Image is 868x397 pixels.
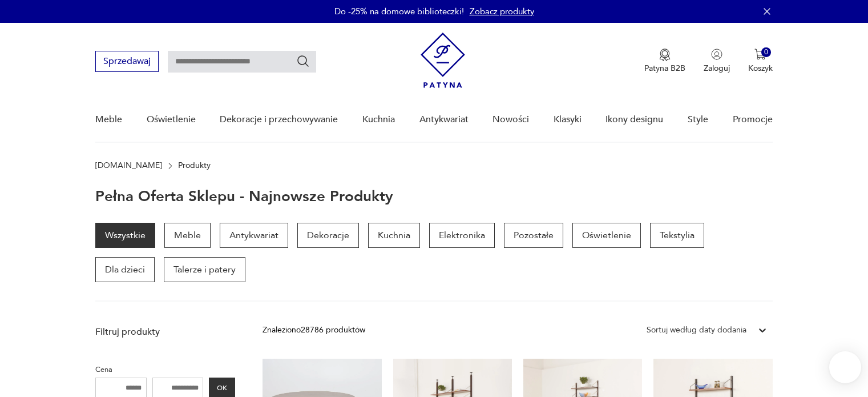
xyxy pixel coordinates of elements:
[659,49,671,61] img: Ikona medalu
[95,363,235,376] p: Cena
[644,63,685,74] p: Patyna B2B
[605,98,663,142] a: Ikony designu
[572,223,641,248] a: Oświetlenie
[263,324,365,336] div: Znaleziono 28786 produktów
[492,98,529,142] a: Nowości
[368,223,420,248] a: Kuchnia
[647,324,746,336] div: Sortuj według daty dodania
[95,161,162,170] a: [DOMAIN_NAME]
[297,223,359,248] a: Dekoracje
[470,6,534,17] a: Zobacz produkty
[754,49,766,60] img: Ikona koszyka
[95,257,155,282] a: Dla dzieci
[748,49,773,74] button: 0Koszyk
[704,49,730,74] button: Zaloguj
[421,33,465,88] img: Patyna - sklep z meblami i dekoracjami vintage
[164,257,245,282] a: Talerze i patery
[644,49,685,74] a: Ikona medaluPatyna B2B
[688,98,708,142] a: Style
[650,223,704,248] a: Tekstylia
[95,58,159,66] a: Sprzedawaj
[554,98,582,142] a: Klasyki
[429,223,495,248] a: Elektronika
[220,223,288,248] a: Antykwariat
[504,223,563,248] a: Pozostałe
[334,6,464,17] p: Do -25% na domowe biblioteczki!
[711,49,722,60] img: Ikonka użytkownika
[761,47,771,57] div: 0
[419,98,469,142] a: Antykwariat
[733,98,773,142] a: Promocje
[178,161,211,170] p: Produkty
[296,54,310,68] button: Szukaj
[95,223,155,248] a: Wszystkie
[362,98,395,142] a: Kuchnia
[644,49,685,74] button: Patyna B2B
[147,98,196,142] a: Oświetlenie
[748,63,773,74] p: Koszyk
[704,63,730,74] p: Zaloguj
[95,326,235,338] p: Filtruj produkty
[95,98,122,142] a: Meble
[164,223,211,248] a: Meble
[95,51,159,72] button: Sprzedawaj
[220,98,338,142] a: Dekoracje i przechowywanie
[829,351,861,383] iframe: Smartsupp widget button
[95,189,393,204] h1: Pełna oferta sklepu - najnowsze produkty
